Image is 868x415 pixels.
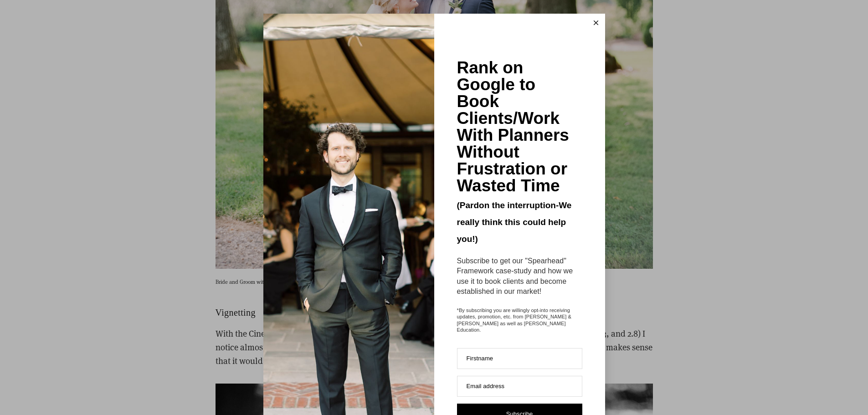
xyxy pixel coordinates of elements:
[457,59,582,194] div: Rank on Google to Book Clients/Work With Planners Without Frustration or Wasted Time
[457,256,582,297] div: Subscribe to get our "Spearhead" Framework case-study and how we use it to book clients and becom...
[457,307,582,333] span: *By subscribing you are willingly opt-into receiving updates, promotion, etc. from [PERSON_NAME] ...
[457,200,572,244] span: (Pardon the interruption-We really think this could help you!)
